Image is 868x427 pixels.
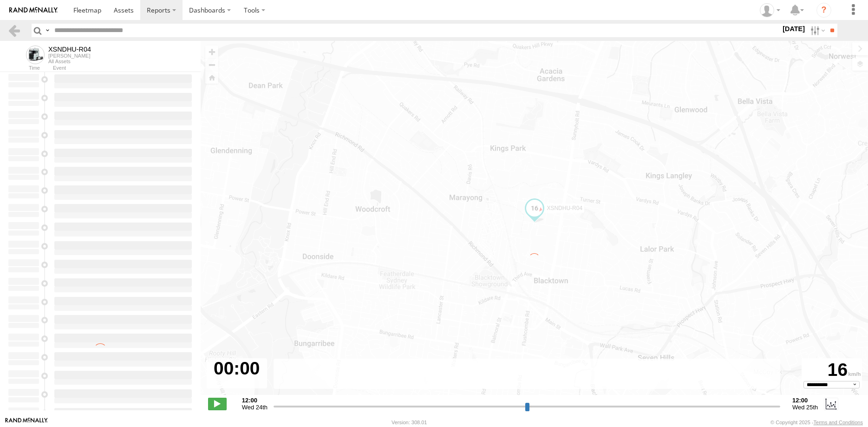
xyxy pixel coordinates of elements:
[781,24,807,34] label: [DATE]
[814,420,863,425] a: Terms and Conditions
[44,24,51,37] label: Search Query
[807,24,827,37] label: Search Filter Options
[792,397,818,404] strong: 12:00
[7,66,40,71] div: Time
[208,398,227,410] label: Play/Stop
[53,66,201,71] div: Event
[48,46,91,53] div: XSNDHU-R04 - View Asset History
[242,404,268,411] span: Wed 24th
[757,3,783,17] div: Quang MAC
[48,53,91,59] div: [PERSON_NAME]
[242,397,268,404] strong: 12:00
[816,3,831,18] i: ?
[9,7,58,13] img: rand-logo.svg
[48,59,91,64] div: All Assets
[792,404,818,411] span: Wed 25th
[770,420,863,425] div: © Copyright 2025 -
[392,420,427,425] div: Version: 308.01
[7,24,21,37] a: Back to previous Page
[803,360,861,381] div: 16
[5,418,48,427] a: Visit our Website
